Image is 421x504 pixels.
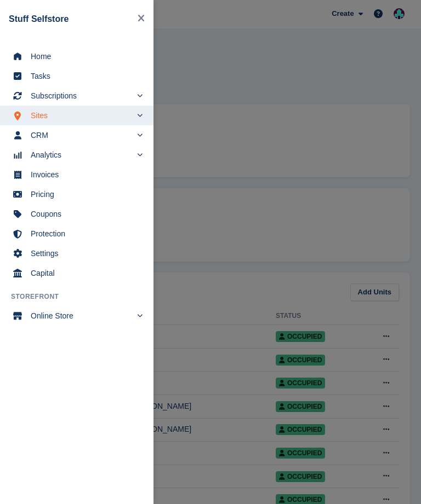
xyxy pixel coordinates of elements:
[31,108,132,123] span: Sites
[31,128,132,143] span: CRM
[31,147,132,163] span: Analytics
[31,49,137,64] span: Home
[133,9,149,29] button: Close navigation
[31,246,137,261] span: Settings
[31,187,137,202] span: Pricing
[31,88,132,103] span: Subscriptions
[9,13,133,26] div: Stuff Selfstore
[31,206,137,222] span: Coupons
[31,68,137,84] span: Tasks
[31,226,137,241] span: Protection
[31,308,132,323] span: Online Store
[31,167,137,182] span: Invoices
[11,292,153,302] span: Storefront
[31,265,137,281] span: Capital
